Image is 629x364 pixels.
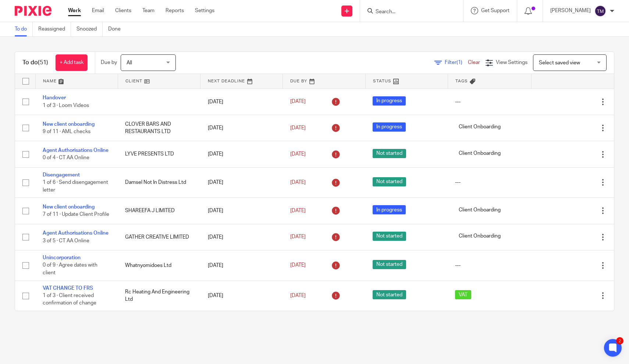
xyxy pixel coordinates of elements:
[373,149,406,158] span: Not started
[375,9,441,15] input: Search
[118,167,200,197] td: Damsel Not In Distress Ltd
[118,198,200,224] td: SHAREEFA J LIMITED
[43,148,109,153] a: Agent Authorisations Online
[455,179,524,186] div: ---
[15,6,51,16] img: Pixie
[455,98,524,106] div: ---
[43,129,90,134] span: 9 of 11 · AML checks
[468,60,480,65] a: Clear
[594,5,606,17] img: svg%3E
[118,115,200,141] td: CLOVER BARS AND RESTAURANTS LTD
[43,156,89,161] span: 0 of 4 · CT AA Online
[290,263,306,268] span: [DATE]
[455,149,504,158] span: Client Onboarding
[43,204,95,210] a: New client onboarding
[455,122,504,132] span: Client Onboarding
[43,286,93,291] a: VAT CHANGE TO FRS
[43,95,66,100] a: Handover
[290,180,306,185] span: [DATE]
[290,293,306,298] span: [DATE]
[373,260,406,269] span: Not started
[43,255,81,260] a: Unincorporation
[373,122,406,132] span: In progress
[43,212,109,217] span: 7 of 11 · Update Client Profile
[481,8,509,13] span: Get Support
[200,141,283,167] td: [DATE]
[290,208,306,213] span: [DATE]
[456,60,462,65] span: (1)
[38,22,71,36] a: Reassigned
[127,60,132,65] span: All
[38,60,48,65] span: (51)
[445,60,468,65] span: Filter
[373,177,406,186] span: Not started
[539,60,580,65] span: Select saved view
[195,7,214,14] a: Settings
[118,224,200,250] td: GATHER CREATIVE LIMITED
[200,198,283,224] td: [DATE]
[43,122,95,127] a: New client onboarding
[290,235,306,240] span: [DATE]
[455,205,504,214] span: Client Onboarding
[43,231,109,236] a: Agent Authorisations Online
[373,96,406,106] span: In progress
[200,281,283,311] td: [DATE]
[115,7,131,14] a: Clients
[118,141,200,167] td: LYVE PRESENTS LTD
[200,224,283,250] td: [DATE]
[550,7,591,14] p: [PERSON_NAME]
[118,250,200,281] td: Whatnyomidoes Ltd
[290,151,306,157] span: [DATE]
[200,167,283,197] td: [DATE]
[455,79,468,83] span: Tags
[455,290,471,299] span: VAT
[101,59,117,66] p: Due by
[455,232,504,241] span: Client Onboarding
[118,281,200,311] td: Rc Heating And Engineering Ltd
[200,250,283,281] td: [DATE]
[22,59,48,67] h1: To do
[56,54,88,71] a: + Add task
[373,290,406,299] span: Not started
[68,7,81,14] a: Work
[92,7,104,14] a: Email
[142,7,154,14] a: Team
[108,22,126,36] a: Done
[200,89,283,115] td: [DATE]
[77,22,103,36] a: Snoozed
[43,293,96,306] span: 1 of 3 · Client received confirmation of change
[43,172,80,178] a: Disengagement
[43,263,97,276] span: 0 of 9 · Agree dates with client
[43,103,89,108] span: 1 of 3 · Loom Videos
[200,115,283,141] td: [DATE]
[290,125,306,131] span: [DATE]
[166,7,184,14] a: Reports
[496,60,527,65] span: View Settings
[43,238,89,243] span: 3 of 5 · CT AA Online
[616,337,623,345] div: 2
[290,99,306,104] span: [DATE]
[43,180,108,193] span: 1 of 6 · Send disengagement letter
[373,232,406,241] span: Not started
[455,262,524,269] div: ---
[15,22,33,36] a: To do
[373,205,406,214] span: In progress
